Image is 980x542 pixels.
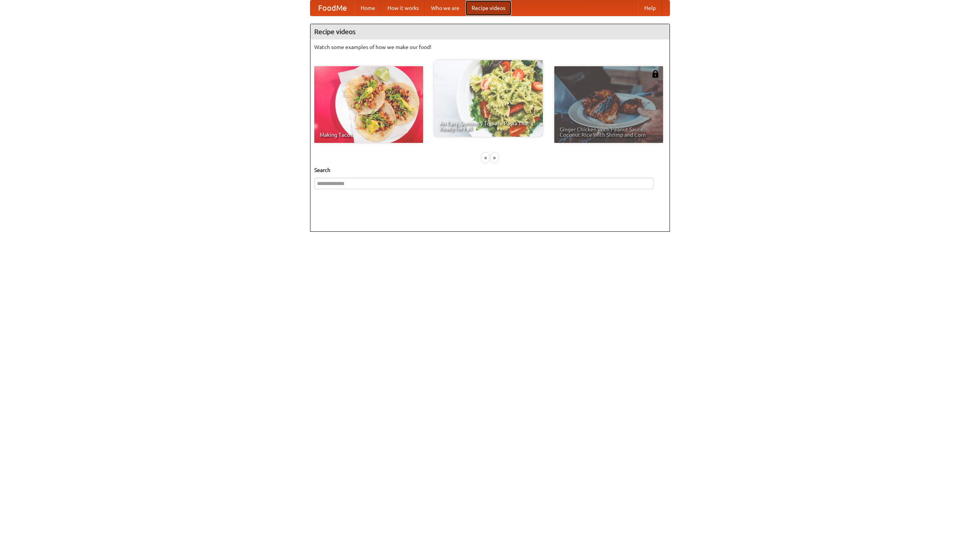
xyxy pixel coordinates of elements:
span: An Easy, Summery Tomato Pasta That's Ready for Fall [439,121,537,131]
a: An Easy, Summery Tomato Pasta That's Ready for Fall [434,60,543,137]
a: Recipe videos [465,0,511,16]
h4: Recipe videos [310,24,670,39]
img: 483408.png [652,70,659,78]
div: « [482,153,489,162]
a: Making Tacos [314,66,423,143]
a: Who we are [425,0,465,16]
h5: Search [314,166,666,174]
a: FoodMe [310,0,354,16]
div: » [491,153,498,162]
span: Making Tacos [320,132,418,138]
a: Home [354,0,381,16]
a: How it works [381,0,425,16]
a: Help [638,0,662,16]
p: Watch some examples of how we make our food! [314,43,666,51]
